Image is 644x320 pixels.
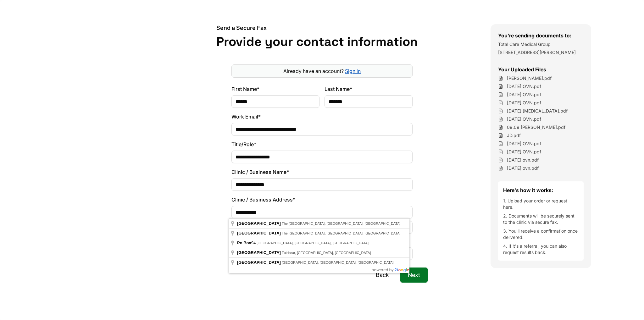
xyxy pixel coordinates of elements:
[498,66,584,73] h3: Your Uploaded Files
[237,260,281,265] span: [GEOGRAPHIC_DATA]
[507,83,541,90] span: 03.07.25 OVN.pdf
[237,221,281,226] span: [GEOGRAPHIC_DATA]
[507,124,565,130] span: 09.09 Ramirez OVN.pdf
[498,32,584,39] h3: You're sending documents to:
[257,241,369,245] span: [GEOGRAPHIC_DATA], [GEOGRAPHIC_DATA], [GEOGRAPHIC_DATA]
[507,149,541,155] span: 02.07.25 OVN.pdf
[507,157,539,163] span: 2.12.24 ovn.pdf
[503,228,579,240] li: 3. You'll receive a confirmation once delivered.
[216,34,428,49] h1: Provide your contact information
[234,67,410,75] p: Already have an account?
[507,132,521,139] span: JD.pdf
[237,240,257,245] span: 94
[282,261,394,264] span: [GEOGRAPHIC_DATA], [GEOGRAPHIC_DATA], [GEOGRAPHIC_DATA]
[507,116,541,122] span: 5.24.24 OVN.pdf
[231,85,319,93] label: First Name*
[345,68,361,74] a: Sign in
[503,186,579,194] h4: Here's how it works:
[507,165,539,171] span: 2.20.24 ovn.pdf
[237,250,281,255] span: [GEOGRAPHIC_DATA]
[498,49,584,56] p: [STREET_ADDRESS][PERSON_NAME]
[325,85,413,93] label: Last Name*
[282,231,401,235] span: The [GEOGRAPHIC_DATA], [GEOGRAPHIC_DATA], [GEOGRAPHIC_DATA]
[237,231,281,235] span: [GEOGRAPHIC_DATA]
[503,213,579,225] li: 2. Documents will be securely sent to the clinic via secure fax.
[237,240,251,245] span: Po Box
[231,168,413,176] label: Clinic / Business Name*
[507,91,541,98] span: 03.25.25 OVN.pdf
[507,75,552,81] span: Ramirez Auth.pdf
[368,268,397,283] button: Back
[498,41,584,47] p: Total Care Medical Group
[503,243,579,256] li: 4. If it's a referral, you can also request results back.
[282,222,401,225] span: The [GEOGRAPHIC_DATA], [GEOGRAPHIC_DATA], [GEOGRAPHIC_DATA]
[400,268,428,283] button: Next
[231,141,413,148] label: Title/Role*
[507,141,541,147] span: 01.07.25 OVN.pdf
[503,198,579,210] li: 1. Upload your order or request here.
[216,24,428,32] h2: Send a Secure Fax
[282,251,371,255] span: Fulshear, [GEOGRAPHIC_DATA], [GEOGRAPHIC_DATA]
[231,196,413,203] label: Clinic / Business Address*
[507,100,541,106] span: 3.27.24 OVN.pdf
[231,113,413,120] label: Work Email*
[507,108,568,114] span: 5.17.24 mri.pdf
